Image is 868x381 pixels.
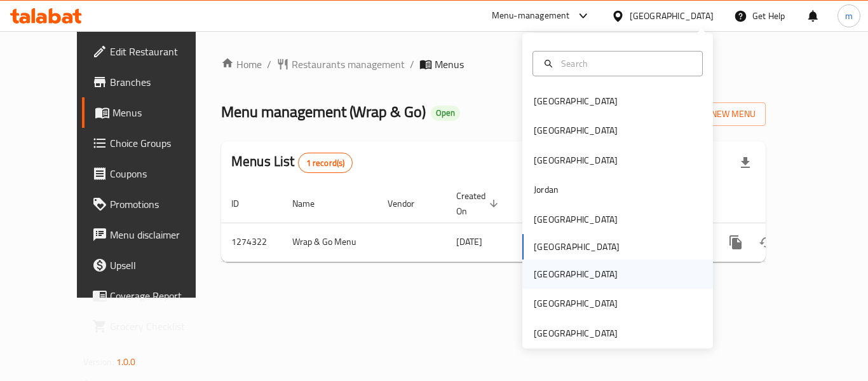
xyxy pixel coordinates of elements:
button: Change Status [751,227,782,258]
span: 1 record(s) [299,157,353,169]
span: Branches [110,74,212,90]
span: Restaurants management [292,57,405,72]
a: Menus [82,97,222,128]
span: Name [292,196,331,211]
div: Total records count [298,153,353,173]
button: more [721,227,751,258]
span: Version: [83,354,114,370]
li: / [410,57,414,72]
div: Jordan [534,183,559,197]
a: Choice Groups [82,128,222,158]
div: Menu-management [492,8,570,24]
span: Edit Restaurant [110,44,212,59]
div: Open [431,106,460,121]
input: Search [556,57,695,71]
span: Add New Menu [677,106,756,122]
span: ID [231,196,255,211]
a: Menu disclaimer [82,219,222,250]
li: / [267,57,271,72]
span: m [845,9,853,23]
span: Grocery Checklist [110,319,212,334]
span: [DATE] [456,233,482,250]
span: Vendor [388,196,431,211]
td: 1274322 [221,223,282,261]
span: 1.0.0 [116,354,136,370]
span: Promotions [110,197,212,212]
h2: Menus List [231,152,353,173]
span: Upsell [110,258,212,273]
nav: breadcrumb [221,57,766,72]
span: Menu management ( Wrap & Go ) [221,97,426,126]
span: Menus [435,57,464,72]
span: Menu disclaimer [110,227,212,242]
span: Choice Groups [110,135,212,151]
div: [GEOGRAPHIC_DATA] [534,123,618,137]
div: [GEOGRAPHIC_DATA] [534,326,618,340]
a: Restaurants management [276,57,405,72]
div: [GEOGRAPHIC_DATA] [630,9,714,23]
span: Coverage Report [110,288,212,303]
div: [GEOGRAPHIC_DATA] [534,94,618,108]
span: Open [431,107,460,118]
a: Promotions [82,189,222,219]
span: Coupons [110,166,212,181]
div: [GEOGRAPHIC_DATA] [534,153,618,167]
a: Coupons [82,158,222,189]
td: Wrap & Go Menu [282,223,377,261]
div: Export file [730,148,761,178]
a: Edit Restaurant [82,36,222,67]
a: Branches [82,67,222,97]
div: [GEOGRAPHIC_DATA] [534,296,618,310]
a: Coverage Report [82,281,222,311]
div: [GEOGRAPHIC_DATA] [534,212,618,226]
span: Created On [456,188,502,219]
span: Menus [112,105,212,120]
button: Add New Menu [667,102,766,126]
a: Upsell [82,250,222,281]
a: Home [221,57,262,72]
a: Grocery Checklist [82,311,222,342]
div: [GEOGRAPHIC_DATA] [534,267,618,281]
